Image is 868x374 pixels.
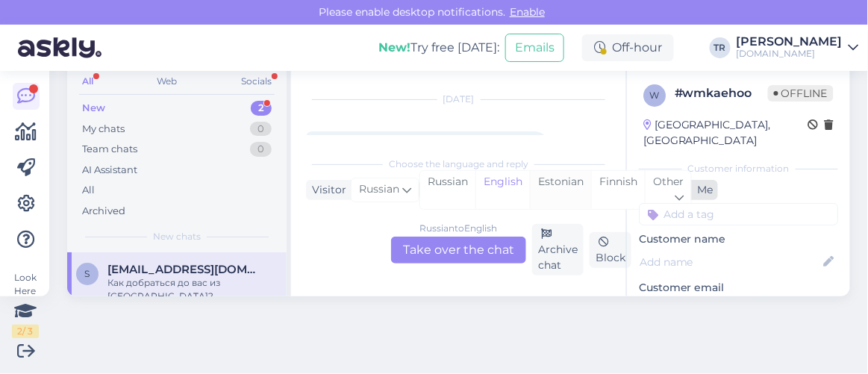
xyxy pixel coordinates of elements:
[378,39,499,57] div: Try free [DATE]:
[420,222,498,235] div: Russian to English
[639,203,838,225] input: Add a tag
[12,325,39,338] div: 2 / 3
[107,276,278,303] div: Как добраться до вас из [GEOGRAPHIC_DATA]?
[251,101,272,116] div: 2
[82,101,105,116] div: New
[591,171,645,209] div: Finnish
[639,162,838,175] div: Customer information
[238,72,275,91] div: Socials
[250,142,272,157] div: 0
[85,268,90,279] span: s
[391,237,526,264] div: Take over the chat
[153,230,201,243] span: New chats
[359,181,399,198] span: Russian
[590,232,631,268] div: Block
[710,37,731,58] div: TR
[250,122,272,137] div: 0
[12,271,39,338] div: Look Here
[639,231,838,247] p: Customer name
[154,72,181,91] div: Web
[82,204,125,219] div: Archived
[475,171,530,209] div: English
[82,142,137,157] div: Team chats
[639,184,838,200] p: Customer tags
[306,93,611,106] div: [DATE]
[768,85,834,102] span: Offline
[737,48,843,60] div: [DOMAIN_NAME]
[530,171,591,209] div: Estonian
[79,72,96,91] div: All
[640,254,821,270] input: Add name
[639,280,838,296] p: Customer email
[82,122,125,137] div: My chats
[653,175,684,188] span: Other
[692,182,714,198] div: Me
[737,36,859,60] a: [PERSON_NAME][DOMAIN_NAME]
[639,296,838,311] p: [EMAIL_ADDRESS][DOMAIN_NAME]
[378,40,410,54] b: New!
[420,171,475,209] div: Russian
[505,5,549,19] span: Enable
[737,36,843,48] div: [PERSON_NAME]
[107,263,263,276] span: svetikk.62@mail.ru
[306,158,611,171] div: Choose the language and reply
[675,84,768,102] div: # wmkaehoo
[532,224,584,275] div: Archive chat
[82,183,95,198] div: All
[643,117,808,149] div: [GEOGRAPHIC_DATA], [GEOGRAPHIC_DATA]
[505,34,564,62] button: Emails
[650,90,660,101] span: w
[82,163,137,178] div: AI Assistant
[582,34,674,61] div: Off-hour
[306,182,346,198] div: Visitor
